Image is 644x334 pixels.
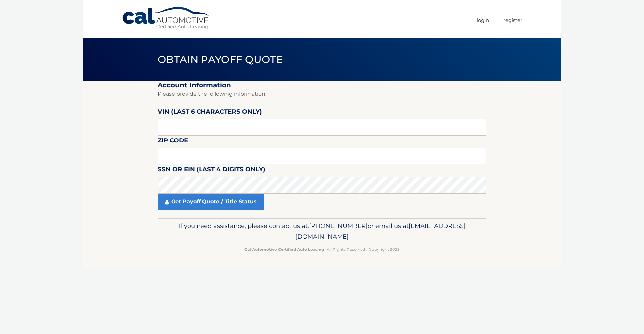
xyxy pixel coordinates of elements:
label: SSN or EIN (last 4 digits only) [158,164,265,177]
a: Register [503,15,522,26]
p: - All Rights Reserved - Copyright 2025 [162,246,482,253]
a: Get Payoff Quote / Title Status [158,194,264,210]
a: Cal Automotive [122,7,211,30]
span: [PHONE_NUMBER] [309,222,368,230]
label: Zip Code [158,136,188,148]
a: Login [477,15,489,26]
label: VIN (last 6 characters only) [158,107,262,119]
p: Please provide the following information. [158,89,486,99]
h2: Account Information [158,81,486,89]
p: If you need assistance, please contact us at: or email us at [162,221,482,242]
span: Obtain Payoff Quote [158,53,283,66]
strong: Cal Automotive Certified Auto Leasing [244,247,324,252]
